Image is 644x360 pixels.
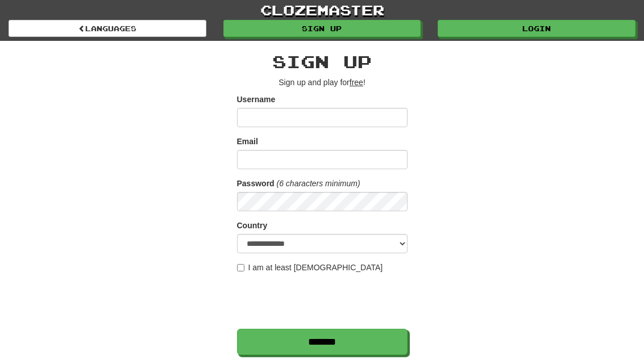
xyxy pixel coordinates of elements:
[350,78,363,87] u: free
[237,77,408,88] p: Sign up and play for !
[237,136,258,147] label: Email
[237,94,276,105] label: Username
[237,262,383,273] label: I am at least [DEMOGRAPHIC_DATA]
[237,264,244,271] input: I am at least [DEMOGRAPHIC_DATA]
[277,179,360,188] em: (6 characters minimum)
[237,220,268,231] label: Country
[438,20,635,37] a: Login
[9,20,206,37] a: Languages
[223,20,421,37] a: Sign up
[237,52,408,71] h2: Sign up
[237,279,410,323] iframe: reCAPTCHA
[237,178,275,189] label: Password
